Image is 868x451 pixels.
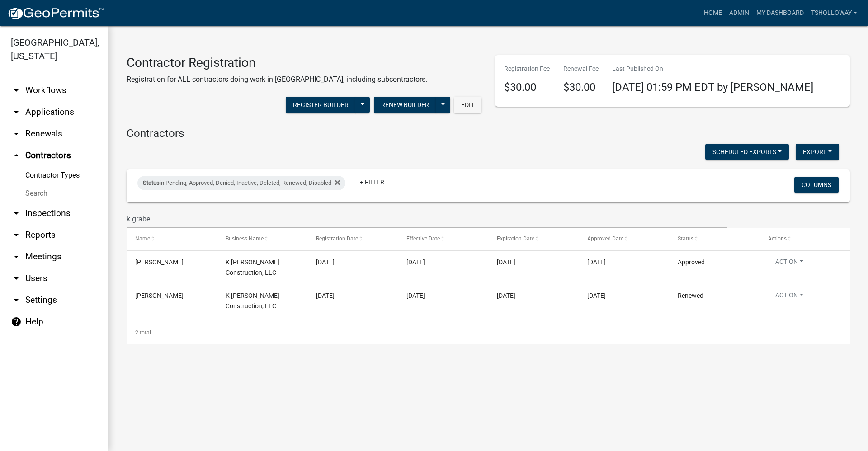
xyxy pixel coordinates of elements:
span: 12/31/2025 [497,258,515,266]
datatable-header-cell: Business Name [217,228,307,250]
span: Status [678,235,693,242]
datatable-header-cell: Expiration Date [488,228,579,250]
datatable-header-cell: Approved Date [579,228,669,250]
h3: Contractor Registration [127,55,427,70]
span: Tiffany Carpenter [135,292,184,299]
datatable-header-cell: Actions [759,228,850,250]
span: 12/31/2024 [497,292,515,299]
button: Export [796,144,839,160]
span: [DATE] 01:59 PM EDT by [PERSON_NAME] [612,81,813,94]
i: arrow_drop_down [11,85,22,96]
h4: $30.00 [504,81,550,94]
span: 01/19/2024 [587,292,606,299]
span: 12/11/2024 [587,258,606,266]
span: Status [143,179,160,186]
i: arrow_drop_down [11,230,22,240]
button: Renew Builder [374,97,436,113]
a: + Filter [353,174,392,190]
button: Edit [454,97,481,113]
p: Registration for ALL contractors doing work in [GEOGRAPHIC_DATA], including subcontractors. [127,74,427,85]
i: arrow_drop_down [11,273,22,284]
button: Action [768,291,811,304]
button: Columns [794,177,839,193]
span: 01/19/2024 [316,292,335,299]
h4: $30.00 [563,81,599,94]
a: tsholloway [807,5,861,22]
a: Admin [726,5,753,22]
span: 12/10/2024 [316,258,335,266]
input: Search for contractors [127,210,727,228]
i: arrow_drop_down [11,208,22,219]
button: Action [768,257,811,270]
datatable-header-cell: Status [669,228,759,250]
i: arrow_drop_down [11,128,22,139]
span: Approved Date [587,235,623,242]
datatable-header-cell: Effective Date [398,228,488,250]
i: arrow_drop_down [11,295,22,305]
span: 01/19/2024 [406,292,425,299]
a: My Dashboard [753,5,807,22]
span: Approved [678,258,705,266]
p: Registration Fee [504,64,550,74]
p: Last Published On [612,64,813,74]
span: Business Name [226,235,264,242]
a: Home [700,5,726,22]
span: Expiration Date [497,235,534,242]
i: arrow_drop_down [11,107,22,117]
h4: Contractors [127,127,850,140]
span: Effective Date [406,235,440,242]
div: in Pending, Approved, Denied, Inactive, Deleted, Renewed, Disabled [137,176,345,190]
span: K Graber Construction, LLC [226,292,279,310]
i: arrow_drop_down [11,251,22,262]
i: arrow_drop_up [11,150,22,161]
button: Register Builder [286,97,356,113]
span: Renewed [678,292,703,299]
span: 12/11/2024 [406,258,425,266]
span: Registration Date [316,235,358,242]
span: Actions [768,235,787,242]
span: Name [135,235,150,242]
button: Scheduled Exports [705,144,789,160]
div: 2 total [127,321,850,344]
p: Renewal Fee [563,64,599,74]
span: K Graber Construction, LLC [226,258,279,276]
datatable-header-cell: Registration Date [307,228,398,250]
i: help [11,316,22,327]
span: Tiffany Carpenter [135,258,184,266]
datatable-header-cell: Name [127,228,217,250]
